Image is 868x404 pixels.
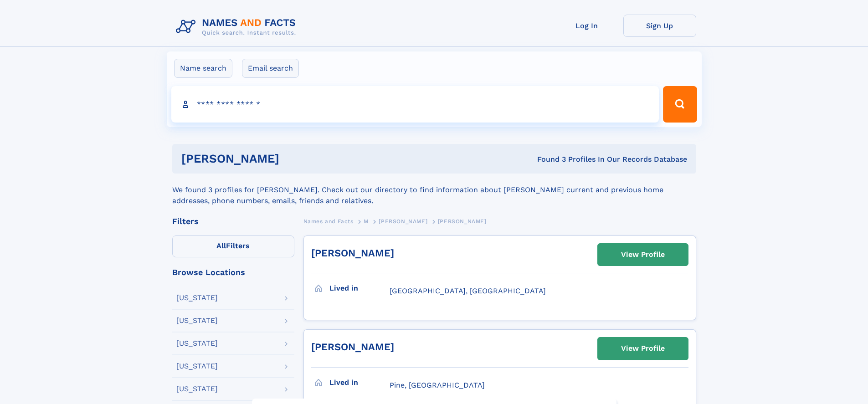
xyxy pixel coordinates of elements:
[181,153,408,164] h1: [PERSON_NAME]
[598,244,688,266] a: View Profile
[379,218,427,225] span: [PERSON_NAME]
[176,294,218,302] div: [US_STATE]
[621,338,665,359] div: View Profile
[172,15,303,39] img: Logo Names and Facts
[174,59,232,78] label: Name search
[364,218,369,225] span: M
[176,363,218,370] div: [US_STATE]
[408,154,687,164] div: Found 3 Profiles In Our Records Database
[172,235,294,257] label: Filters
[390,381,485,389] span: Pine, [GEOGRAPHIC_DATA]
[176,317,218,324] div: [US_STATE]
[172,174,696,206] div: We found 3 profiles for [PERSON_NAME]. Check out our directory to find information about [PERSON_...
[172,268,294,276] div: Browse Locations
[176,340,218,347] div: [US_STATE]
[390,286,546,295] span: [GEOGRAPHIC_DATA], [GEOGRAPHIC_DATA]
[216,241,226,250] span: All
[171,86,659,123] input: search input
[364,215,369,227] a: M
[623,15,696,37] a: Sign Up
[438,218,487,225] span: [PERSON_NAME]
[311,247,394,259] a: [PERSON_NAME]
[329,375,390,390] h3: Lived in
[598,338,688,359] a: View Profile
[242,59,299,78] label: Email search
[176,385,218,393] div: [US_STATE]
[329,281,390,296] h3: Lived in
[172,217,294,225] div: Filters
[550,15,623,37] a: Log In
[379,215,427,227] a: [PERSON_NAME]
[303,215,354,227] a: Names and Facts
[311,341,394,353] a: [PERSON_NAME]
[663,86,697,123] button: Search Button
[621,244,665,265] div: View Profile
